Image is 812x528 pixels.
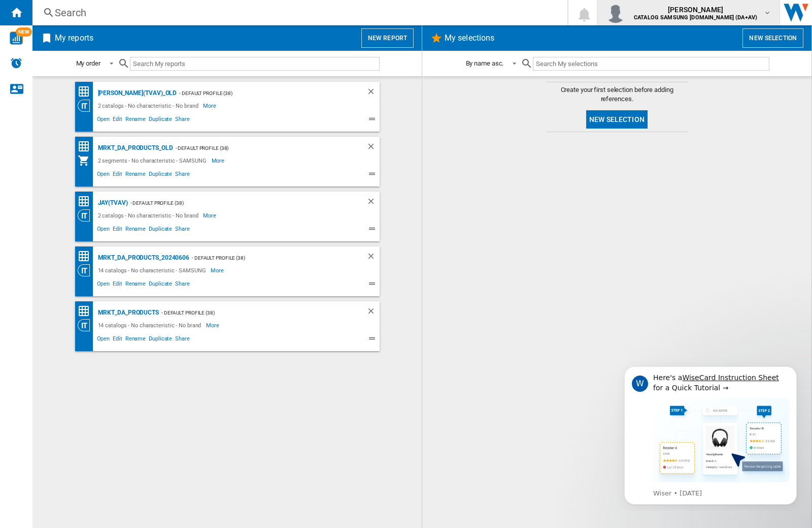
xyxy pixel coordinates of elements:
span: Duplicate [147,169,174,181]
div: - Default profile (38) [173,142,346,154]
div: Category View [78,209,95,222]
div: Search [55,6,541,20]
div: 2 catalogs - No characteristic - No brand [95,209,204,222]
div: - Default profile (38) [159,306,346,319]
span: Duplicate [147,224,174,236]
span: Duplicate [147,279,174,291]
div: MRKT_DA_PRODUCTS [95,306,159,319]
h2: My reports [53,28,95,48]
span: Create your first selection before adding references. [546,85,688,104]
span: Open [95,279,112,291]
div: MRKT_DA_PRODUCTS_OLD [95,142,173,154]
span: Open [95,334,112,346]
span: NEW [16,27,32,37]
div: Category View [78,100,95,112]
div: Price Matrix [78,250,95,263]
div: [PERSON_NAME](TVAV)_old [95,87,177,100]
div: 14 catalogs - No characteristic - SAMSUNG [95,264,211,276]
div: My Assortment [78,154,95,167]
div: Delete [366,142,380,154]
span: Share [174,334,191,346]
span: Edit [111,279,124,291]
button: New selection [742,28,803,48]
img: wise-card.svg [10,32,23,45]
span: Share [174,114,191,127]
span: Rename [124,169,147,181]
span: More [211,264,225,276]
div: 14 catalogs - No characteristic - No brand [95,319,207,331]
span: Rename [124,224,147,236]
button: New selection [586,110,648,129]
span: Open [95,114,112,127]
b: CATALOG SAMSUNG [DOMAIN_NAME] (DA+AV) [634,14,757,21]
div: JAY(TVAV) [95,197,128,209]
div: By name asc. [466,59,504,67]
span: Share [174,279,191,291]
span: Open [95,224,112,236]
div: Price Matrix [78,140,95,153]
span: Edit [111,224,124,236]
span: Open [95,169,112,181]
span: Edit [111,334,124,346]
div: My order [76,59,100,67]
span: Rename [124,114,147,127]
span: [PERSON_NAME] [634,5,757,15]
span: Edit [111,114,124,127]
div: Category View [78,319,95,331]
div: Delete [366,306,380,319]
span: More [203,100,218,112]
div: Price Matrix [78,305,95,318]
div: Delete [366,87,380,100]
div: Category View [78,264,95,276]
div: - Default profile (38) [189,252,346,264]
input: Search My reports [130,57,380,71]
span: Share [174,224,191,236]
span: Duplicate [147,114,174,127]
span: Edit [111,169,124,181]
div: Price Matrix [78,85,95,98]
iframe: Intercom notifications message [609,357,812,511]
span: More [203,209,218,222]
div: - Default profile (38) [177,87,346,100]
div: MRKT_DA_PRODUCTS_20240606 [95,252,190,264]
div: - Default profile (38) [128,197,346,209]
span: More [212,154,226,167]
h2: My selections [443,28,496,48]
div: Delete [366,252,380,264]
div: Price Matrix [78,195,95,208]
div: 2 catalogs - No characteristic - No brand [95,100,204,112]
span: Duplicate [147,334,174,346]
span: Rename [124,334,147,346]
img: alerts-logo.svg [10,57,22,69]
span: Share [174,169,191,181]
div: 2 segments - No characteristic - SAMSUNG [95,154,212,167]
img: profile.jpg [605,3,626,23]
span: More [206,319,221,331]
button: New report [361,28,414,48]
input: Search My selections [533,57,769,71]
span: Rename [124,279,147,291]
div: Delete [366,197,380,209]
